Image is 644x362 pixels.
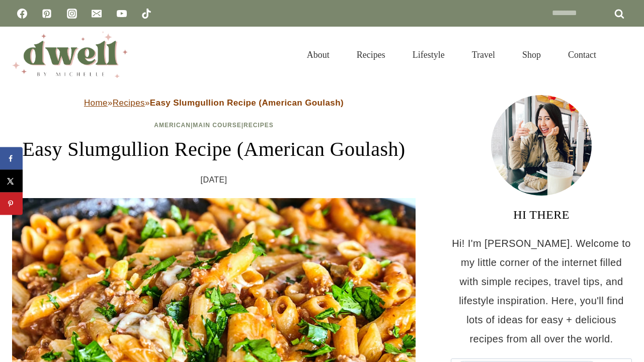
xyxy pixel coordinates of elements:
a: Email [87,4,107,24]
p: Hi! I'm [PERSON_NAME]. Welcome to my little corner of the internet filled with simple recipes, tr... [451,234,632,348]
span: | | [154,122,273,129]
a: Facebook [12,4,32,24]
a: Lifestyle [399,37,458,72]
a: YouTube [112,4,132,24]
strong: Easy Slumgullion Recipe (American Goulash) [150,98,344,108]
a: Shop [509,37,554,72]
a: Recipes [343,37,399,72]
a: About [293,37,343,72]
h1: Easy Slumgullion Recipe (American Goulash) [12,134,416,164]
a: Recipes [244,122,274,129]
a: American [154,122,191,129]
time: [DATE] [201,172,227,188]
h3: HI THERE [451,206,632,224]
a: Travel [458,37,509,72]
span: » » [84,98,344,108]
nav: Primary Navigation [293,37,610,72]
img: DWELL by michelle [12,32,128,78]
a: Instagram [62,4,82,24]
a: Home [84,98,108,108]
a: Pinterest [37,4,57,24]
a: TikTok [136,4,156,24]
a: Main Course [193,122,241,129]
a: Contact [554,37,610,72]
button: View Search Form [615,46,632,63]
a: Recipes [113,98,145,108]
